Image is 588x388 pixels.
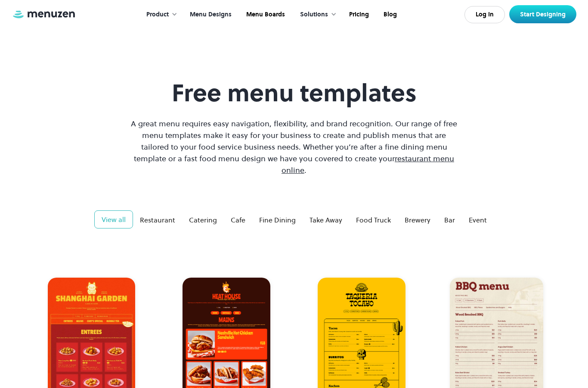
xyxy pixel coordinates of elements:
div: Fine Dining [259,215,296,225]
a: Menu Designs [182,1,238,28]
div: Bar [444,215,455,225]
a: Menu Boards [238,1,291,28]
p: A great menu requires easy navigation, flexibility, and brand recognition. Our range of free menu... [129,118,459,176]
div: Brewery [405,215,430,225]
div: View all [102,214,126,225]
div: Restaurant [140,215,175,225]
div: Take Away [309,215,342,225]
a: Start Designing [509,5,576,23]
a: Blog [375,1,403,28]
div: Catering [189,215,217,225]
div: Product [138,1,182,28]
div: Event [469,215,487,225]
a: Log In [464,6,505,23]
div: Solutions [300,10,328,19]
h1: Free menu templates [129,78,459,107]
div: Product [146,10,169,19]
div: Solutions [291,1,341,28]
a: Pricing [341,1,375,28]
div: Food Truck [356,215,391,225]
div: Cafe [231,215,245,225]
